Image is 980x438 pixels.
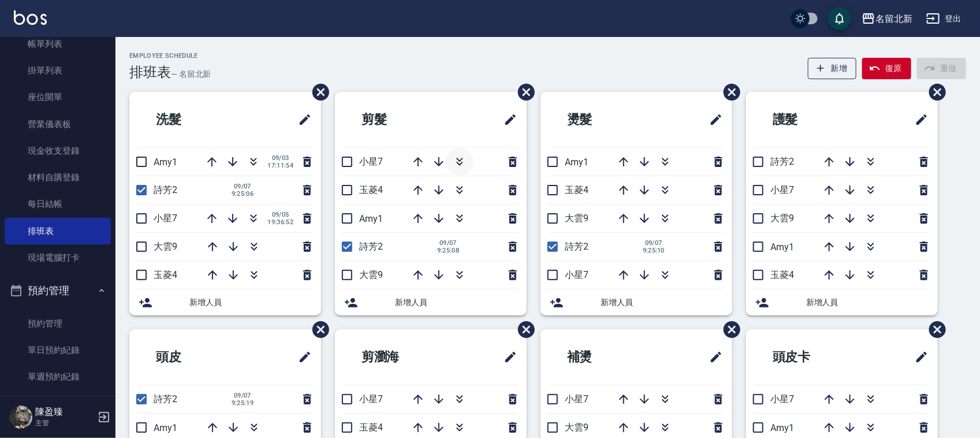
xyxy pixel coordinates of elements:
[541,289,732,315] div: 新增人員
[359,269,383,280] span: 大雲9
[770,156,794,167] span: 詩芳2
[641,247,666,254] span: 9:25:10
[509,313,536,347] span: 刪除班表
[230,190,255,198] span: 9:25:06
[702,343,723,371] span: 修改班表的標題
[5,310,111,337] a: 預約管理
[5,31,111,57] a: 帳單列表
[565,184,588,195] span: 玉菱4
[755,99,862,140] h2: 護髮
[806,296,929,309] span: 新增人員
[565,157,588,168] span: Amy1
[755,336,868,378] h2: 頭皮卡
[154,269,177,280] span: 玉菱4
[5,337,111,363] a: 單日預約紀錄
[908,343,929,371] span: 修改班表的標題
[335,289,527,315] div: 新增人員
[5,57,111,84] a: 掛單列表
[154,394,177,404] span: 詩芳2
[497,343,517,371] span: 修改班表的標題
[154,184,177,195] span: 詩芳2
[921,75,948,109] span: 刪除班表
[267,211,293,218] span: 09/05
[746,289,938,315] div: 新增人員
[291,343,312,371] span: 修改班表的標題
[129,289,321,315] div: 新增人員
[395,296,517,309] span: 新增人員
[715,313,742,347] span: 刪除班表
[304,75,331,109] span: 刪除班表
[770,269,794,280] span: 玉菱4
[770,213,794,224] span: 大雲9
[230,399,255,407] span: 9:25:19
[497,106,517,133] span: 修改班表的標題
[359,394,383,404] span: 小星7
[509,75,536,109] span: 刪除班表
[875,12,912,26] div: 名留北新
[5,164,111,191] a: 材料自購登錄
[908,106,929,133] span: 修改班表的標題
[359,156,383,167] span: 小星7
[5,191,111,217] a: 每日結帳
[5,244,111,271] a: 現場電腦打卡
[702,106,723,133] span: 修改班表的標題
[5,138,111,164] a: 現金收支登錄
[344,99,450,140] h2: 剪髮
[435,247,461,254] span: 9:25:08
[922,8,966,29] button: 登出
[565,269,588,280] span: 小星7
[139,336,245,378] h2: 頭皮
[171,68,211,80] h6: — 名留北新
[5,84,111,110] a: 座位開單
[129,52,211,60] h2: Employee Schedule
[304,313,331,347] span: 刪除班表
[267,162,293,169] span: 17:11:54
[5,276,111,306] button: 預約管理
[715,75,742,109] span: 刪除班表
[359,213,383,224] span: Amy1
[129,64,171,80] h3: 排班表
[5,363,111,390] a: 單週預約紀錄
[359,241,383,252] span: 詩芳2
[565,394,588,404] span: 小星7
[770,242,794,253] span: Amy1
[5,395,111,425] button: 報表及分析
[230,183,255,190] span: 09/07
[770,184,794,195] span: 小星7
[35,406,94,418] h5: 陳盈臻
[601,296,723,309] span: 新增人員
[189,296,312,309] span: 新增人員
[921,313,948,347] span: 刪除班表
[154,422,177,433] span: Amy1
[565,241,588,252] span: 詩芳2
[344,336,457,378] h2: 剪瀏海
[5,111,111,138] a: 營業儀表板
[828,7,851,30] button: save
[267,218,293,226] span: 19:36:52
[35,418,94,428] p: 主管
[770,422,794,433] span: Amy1
[550,99,656,140] h2: 燙髮
[862,58,911,79] button: 復原
[267,154,293,162] span: 09/03
[154,157,177,168] span: Amy1
[565,422,588,433] span: 大雲9
[550,336,656,378] h2: 補燙
[14,10,47,25] img: Logo
[139,99,245,140] h2: 洗髮
[359,184,383,195] span: 玉菱4
[291,106,312,133] span: 修改班表的標題
[770,394,794,404] span: 小星7
[9,406,32,429] img: Person
[5,218,111,244] a: 排班表
[565,213,588,224] span: 大雲9
[230,392,255,399] span: 09/07
[359,422,383,433] span: 玉菱4
[154,213,177,224] span: 小星7
[154,241,177,252] span: 大雲9
[435,239,461,247] span: 09/07
[808,58,857,79] button: 新增
[857,7,917,31] button: 名留北新
[641,239,666,247] span: 09/07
